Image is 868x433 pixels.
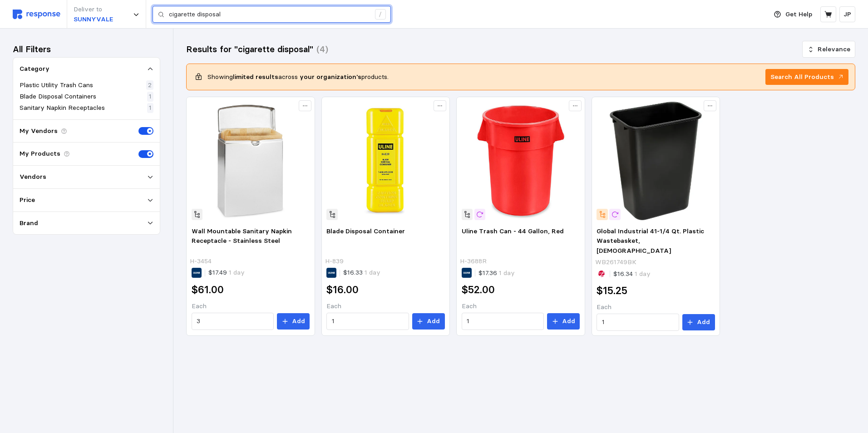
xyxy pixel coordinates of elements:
[186,43,313,55] h3: Results for "cigarette disposal"
[20,195,35,205] p: Price
[462,102,580,220] img: H-3688R
[325,256,344,266] p: H-839
[602,314,674,330] input: Qty
[277,313,310,330] button: Add
[74,5,113,15] p: Deliver to
[192,301,310,311] p: Each
[20,103,105,113] p: Sanitary Napkin Receptacles
[20,92,96,102] p: Blade Disposal Containers
[20,64,49,74] p: Category
[13,43,51,55] h3: All Filters
[190,256,212,266] p: H-3454
[597,102,715,220] img: 261749BK.webp
[326,227,405,235] span: Blade Disposal Container
[20,126,58,136] p: My Vendors
[818,44,850,54] p: Relevance
[843,10,851,20] p: JP
[633,270,651,278] span: 1 day
[697,317,710,327] p: Add
[20,172,46,182] p: Vendors
[20,218,38,228] p: Brand
[13,10,60,19] img: svg%3e
[332,313,404,330] input: Qty
[192,102,310,220] img: H-3454
[375,9,386,20] div: /
[802,41,855,58] button: Relevance
[207,72,389,82] p: Showing across products.
[343,268,380,278] p: $16.33
[326,283,359,297] h2: $16.00
[562,316,575,326] p: Add
[169,6,370,23] input: Search for a product name or SKU
[316,43,328,55] h3: (4)
[74,15,113,25] p: SUNNYVALE
[149,103,152,113] p: 1
[597,284,627,298] h2: $15.25
[497,269,515,277] span: 1 day
[326,301,445,311] p: Each
[412,313,445,330] button: Add
[227,268,245,276] span: 1 day
[613,269,651,279] p: $16.34
[769,6,818,23] button: Get Help
[462,283,495,297] h2: $52.00
[595,257,636,267] p: WB261749BK
[192,283,224,297] h2: $61.00
[326,102,445,220] img: H-839
[363,268,380,276] span: 1 day
[460,256,487,266] p: H-3688R
[462,301,580,311] p: Each
[597,227,704,255] span: Global Industrial 41-1/4 Qt. Plastic Wastebasket, [DEMOGRAPHIC_DATA]
[427,316,440,326] p: Add
[478,268,515,278] p: $17.36
[300,73,361,81] b: your organization's
[462,227,564,235] span: Uline Trash Can - 44 Gallon, Red
[547,313,580,330] button: Add
[292,316,305,326] p: Add
[148,80,152,90] p: 2
[467,313,539,330] input: Qty
[208,268,245,278] p: $17.49
[785,10,812,20] p: Get Help
[682,314,715,330] button: Add
[839,6,855,22] button: JP
[233,73,278,81] b: limited results
[597,302,715,312] p: Each
[192,227,292,245] span: Wall Mountable Sanitary Napkin Receptacle - Stainless Steel
[197,313,269,330] input: Qty
[770,72,834,82] p: Search All Products
[20,80,93,90] p: Plastic Utility Trash Cans
[20,149,60,159] p: My Products
[149,92,152,102] p: 1
[765,69,848,85] button: Search All Products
